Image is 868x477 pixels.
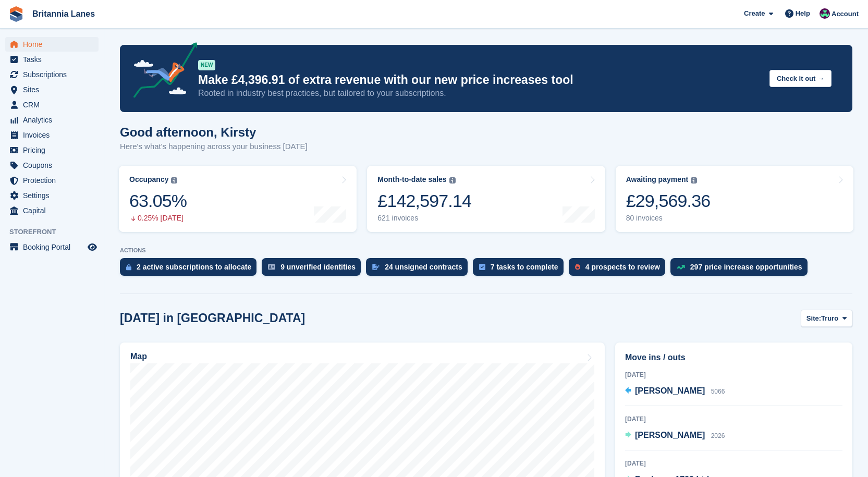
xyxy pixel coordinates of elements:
[5,52,99,67] a: menu
[635,431,705,439] span: [PERSON_NAME]
[449,177,456,184] img: icon-info-grey-7440780725fd019a000dd9b08b2336e03edf1995a4989e88bcd33f0948082b44.svg
[23,158,85,173] span: Coupons
[5,173,99,188] a: menu
[23,143,85,157] span: Pricing
[5,37,99,52] a: menu
[130,352,147,361] h2: Map
[198,60,215,70] div: NEW
[832,9,859,19] span: Account
[120,311,305,325] h2: [DATE] in [GEOGRAPHIC_DATA]
[120,141,308,153] p: Here's what's happening across your business [DATE]
[119,166,357,232] a: Occupancy 63.05% 0.25% [DATE]
[23,173,85,188] span: Protection
[23,82,85,97] span: Sites
[280,263,356,271] div: 9 unverified identities
[8,6,24,22] img: stora-icon-8386f47178a22dfd0bd8f6a31ec36ba5ce8667c1dd55bd0f319d3a0aa187defe.svg
[820,8,830,19] img: Kirsty Miles
[171,177,177,184] img: icon-info-grey-7440780725fd019a000dd9b08b2336e03edf1995a4989e88bcd33f0948082b44.svg
[796,8,810,19] span: Help
[5,158,99,173] a: menu
[821,313,838,324] span: Truro
[769,70,832,87] button: Check it out →
[23,203,85,218] span: Capital
[625,385,725,398] a: [PERSON_NAME] 5066
[137,263,251,271] div: 2 active subscriptions to allocate
[377,214,471,223] div: 621 invoices
[801,310,852,327] button: Site: Truro
[126,264,131,271] img: active_subscription_to_allocate_icon-d502201f5373d7db506a760aba3b589e785aa758c864c3986d89f69b8ff3...
[268,264,275,270] img: verify_identity-adf6edd0f0f0b5bbfe63781bf79b02c33cf7c696d77639b501bdc392416b5a36.svg
[635,386,705,395] span: [PERSON_NAME]
[585,263,660,271] div: 4 prospects to review
[5,97,99,112] a: menu
[5,143,99,157] a: menu
[691,177,697,184] img: icon-info-grey-7440780725fd019a000dd9b08b2336e03edf1995a4989e88bcd33f0948082b44.svg
[5,113,99,127] a: menu
[385,263,462,271] div: 24 unsigned contracts
[711,432,725,439] span: 2026
[377,175,446,184] div: Month-to-date sales
[120,125,308,139] h1: Good afternoon, Kirsty
[23,97,85,112] span: CRM
[377,190,471,212] div: £142,597.14
[198,88,761,99] p: Rooted in industry best practices, but tailored to your subscriptions.
[9,227,104,237] span: Storefront
[625,351,842,364] h2: Move ins / outs
[616,166,853,232] a: Awaiting payment £29,569.36 80 invoices
[129,214,187,223] div: 0.25% [DATE]
[120,247,852,254] p: ACTIONS
[625,459,842,468] div: [DATE]
[5,188,99,203] a: menu
[23,113,85,127] span: Analytics
[23,240,85,254] span: Booking Portal
[5,240,99,254] a: menu
[5,128,99,142] a: menu
[625,429,725,443] a: [PERSON_NAME] 2026
[473,258,569,281] a: 7 tasks to complete
[23,67,85,82] span: Subscriptions
[372,264,380,270] img: contract_signature_icon-13c848040528278c33f63329250d36e43548de30e8caae1d1a13099fd9432cc5.svg
[86,241,99,253] a: Preview store
[5,82,99,97] a: menu
[806,313,821,324] span: Site:
[670,258,813,281] a: 297 price increase opportunities
[367,166,605,232] a: Month-to-date sales £142,597.14 621 invoices
[744,8,765,19] span: Create
[575,264,580,270] img: prospect-51fa495bee0391a8d652442698ab0144808aea92771e9ea1ae160a38d050c398.svg
[626,190,711,212] div: £29,569.36
[569,258,670,281] a: 4 prospects to review
[129,190,187,212] div: 63.05%
[23,37,85,52] span: Home
[23,128,85,142] span: Invoices
[711,388,725,395] span: 5066
[125,42,198,102] img: price-adjustments-announcement-icon-8257ccfd72463d97f412b2fc003d46551f7dbcb40ab6d574587a9cd5c0d94...
[23,52,85,67] span: Tasks
[5,67,99,82] a: menu
[677,265,685,270] img: price_increase_opportunities-93ffe204e8149a01c8c9dc8f82e8f89637d9d84a8eef4429ea346261dce0b2c0.svg
[690,263,802,271] div: 297 price increase opportunities
[625,370,842,380] div: [DATE]
[262,258,366,281] a: 9 unverified identities
[129,175,168,184] div: Occupancy
[28,5,99,22] a: Britannia Lanes
[120,258,262,281] a: 2 active subscriptions to allocate
[625,414,842,424] div: [DATE]
[626,175,689,184] div: Awaiting payment
[23,188,85,203] span: Settings
[491,263,558,271] div: 7 tasks to complete
[198,72,761,88] p: Make £4,396.91 of extra revenue with our new price increases tool
[626,214,711,223] div: 80 invoices
[366,258,473,281] a: 24 unsigned contracts
[479,264,485,270] img: task-75834270c22a3079a89374b754ae025e5fb1db73e45f91037f5363f120a921f8.svg
[5,203,99,218] a: menu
